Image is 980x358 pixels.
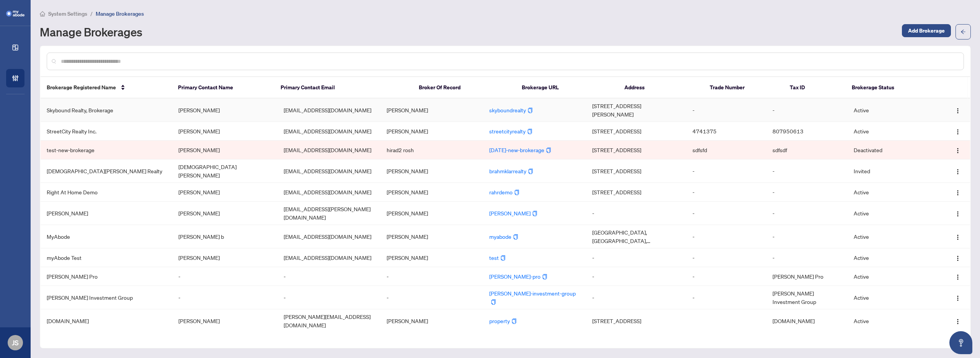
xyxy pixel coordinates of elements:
[908,25,945,37] span: Add Brokerage
[381,309,483,333] td: [PERSON_NAME]
[516,77,618,99] th: Brokerage URL
[592,102,680,118] span: [STREET_ADDRESS][PERSON_NAME]
[47,83,116,92] span: Brokerage Registered Name
[489,128,532,135] a: streetcityrealtyCopy
[278,225,381,248] td: [EMAIL_ADDRESS][DOMAIN_NAME]
[528,108,533,113] span: copy
[500,255,506,261] span: copy
[686,141,766,159] td: sdfsfd
[381,286,483,309] td: -
[952,270,964,282] button: Logo
[172,267,278,286] td: -
[172,286,278,309] td: -
[381,248,483,267] td: [PERSON_NAME]
[848,159,933,183] td: Invited
[278,248,381,267] td: [EMAIL_ADDRESS][DOMAIN_NAME]
[686,183,766,202] td: -
[527,129,532,134] span: copy
[511,317,517,325] button: Copy
[489,254,506,261] a: testCopy
[513,232,518,241] button: Copy
[686,248,766,267] td: -
[278,202,381,225] td: [EMAIL_ADDRESS][PERSON_NAME][DOMAIN_NAME]
[952,144,964,156] button: Logo
[686,202,766,225] td: -
[952,230,964,243] button: Logo
[766,286,848,309] td: [PERSON_NAME] Investment Group
[952,186,964,198] button: Logo
[381,202,483,225] td: [PERSON_NAME]
[278,183,381,202] td: [EMAIL_ADDRESS][DOMAIN_NAME]
[686,122,766,141] td: 4741375
[686,286,766,309] td: -
[955,129,961,135] img: Logo
[586,248,686,267] td: -
[766,267,848,286] td: [PERSON_NAME] Pro
[172,309,278,333] td: [PERSON_NAME]
[278,309,381,333] td: [PERSON_NAME][EMAIL_ADDRESS][DOMAIN_NAME]
[848,122,933,141] td: Active
[41,183,172,202] td: Right At Home Demo
[489,210,537,217] a: [PERSON_NAME]Copy
[274,77,413,99] th: Primary Contact Email
[592,228,680,245] span: [GEOGRAPHIC_DATA], [GEOGRAPHIC_DATA], [GEOGRAPHIC_DATA]
[960,29,966,34] span: arrow-left
[686,159,766,183] td: -
[952,165,964,177] button: Logo
[40,11,45,16] span: home
[489,233,518,240] a: myabodeCopy
[528,169,533,174] span: copy
[90,9,93,18] li: /
[586,286,686,309] td: -
[278,286,381,309] td: -
[848,202,933,225] td: Active
[381,122,483,141] td: [PERSON_NAME]
[172,248,278,267] td: [PERSON_NAME]
[846,77,931,99] th: Brokerage Status
[532,211,537,216] span: copy
[952,251,964,264] button: Logo
[766,159,848,183] td: -
[848,141,933,159] td: Deactivated
[514,188,519,196] button: Copy
[41,309,172,333] td: [DOMAIN_NAME]
[172,99,278,122] td: [PERSON_NAME]
[586,202,686,225] td: -
[955,255,961,261] img: Logo
[542,272,547,281] button: Copy
[848,99,933,122] td: Active
[41,267,172,286] td: [PERSON_NAME] Pro
[514,190,519,195] span: copy
[381,183,483,202] td: [PERSON_NAME]
[955,295,961,301] img: Logo
[686,225,766,248] td: -
[592,167,680,175] span: [STREET_ADDRESS]
[902,24,951,37] button: Add Brokerage
[527,127,532,135] button: Copy
[955,108,961,114] img: Logo
[172,183,278,202] td: [PERSON_NAME]
[586,267,686,286] td: -
[278,99,381,122] td: [EMAIL_ADDRESS][DOMAIN_NAME]
[546,146,551,154] button: Copy
[41,286,172,309] td: [PERSON_NAME] Investment Group
[172,225,278,248] td: [PERSON_NAME] b
[41,122,172,141] td: StreetCity Realty Inc.
[491,299,496,305] span: copy
[41,225,172,248] td: MyAbode
[784,77,846,99] th: Tax ID
[6,11,24,16] img: logo
[278,267,381,286] td: -
[278,141,381,159] td: [EMAIL_ADDRESS][DOMAIN_NAME]
[500,253,506,262] button: Copy
[952,207,964,219] button: Logo
[955,234,961,240] img: Logo
[704,77,784,99] th: Trade Number
[528,106,533,114] button: Copy
[955,148,961,154] img: Logo
[48,10,87,17] span: System Settings
[511,319,517,324] span: copy
[381,159,483,183] td: [PERSON_NAME]
[528,167,533,175] button: Copy
[955,211,961,217] img: Logo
